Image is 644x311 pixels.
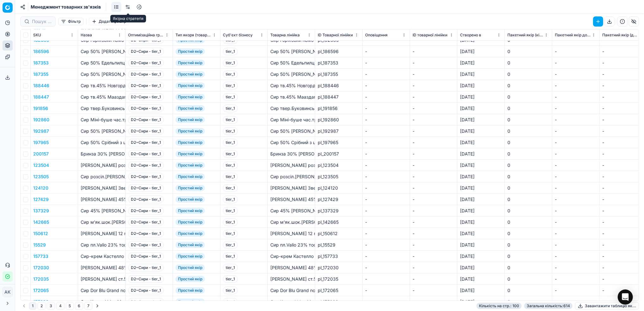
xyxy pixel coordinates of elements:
[413,219,455,225] div: -
[555,219,597,225] div: -
[128,207,164,215] span: D2~Сири - tier_1
[365,162,367,168] span: -
[318,71,360,77] div: pl_187355
[128,173,164,180] span: D2~Сири - tier_1
[460,151,475,156] span: [DATE]
[223,93,238,101] span: tier_1
[3,287,13,297] button: AK
[460,128,475,134] span: [DATE]
[128,33,164,38] span: Оптимізаційна група
[555,151,597,157] div: -
[58,18,83,25] button: Фільтр
[223,207,238,215] span: tier_1
[413,139,455,146] div: -
[128,139,164,146] span: D2~Сири - tier_1
[31,4,101,10] nav: breadcrumb
[270,105,312,112] div: Сир твер.Буковинський жир.45% (В.) ваг
[270,71,312,77] div: Сир 50% [PERSON_NAME] Paladin 100г
[555,82,597,89] div: -
[460,231,475,236] span: [DATE]
[81,185,123,191] div: [PERSON_NAME] Звенигора 50% ваг
[460,197,475,202] span: [DATE]
[270,253,312,259] div: Сир-крем Кастелло [PERSON_NAME].65% ваг
[128,116,164,124] span: D2~Сири - tier_1
[618,290,633,305] div: Open Intercom Messenger
[33,185,48,191] button: 124120
[270,208,312,214] div: Сир 45% [PERSON_NAME] ваг
[223,116,238,124] span: tier_1
[555,242,597,248] div: -
[318,33,353,38] span: ID Товарної лінійки
[33,196,49,203] button: 127429
[110,15,146,22] div: Якірна стратегія
[460,60,475,65] span: [DATE]
[413,162,455,168] div: -
[94,302,101,310] button: Go to next page
[602,33,638,38] span: Пакетний якір (доб. інд)
[555,185,597,191] div: -
[33,82,49,89] button: 188446
[555,60,597,66] div: -
[507,48,549,55] div: 0
[175,196,205,203] span: Простий якір
[413,230,455,237] div: -
[128,196,164,203] span: D2~Сири - tier_1
[555,105,597,112] div: -
[33,253,48,259] button: 157733
[413,128,455,134] div: -
[365,174,367,179] span: -
[175,265,205,271] span: Простий якір
[270,174,312,180] div: Сир розсіл.[PERSON_NAME].біл.Сокiл ваг
[365,128,367,134] span: -
[365,208,367,213] span: -
[270,219,312,225] div: Сир м'як.шок.[PERSON_NAME] 22% [GEOGRAPHIC_DATA] 175г
[413,60,455,66] div: -
[29,302,36,310] button: 1
[555,94,597,100] div: -
[365,71,367,77] span: -
[413,196,455,203] div: -
[507,82,549,89] div: 0
[460,162,475,168] span: [DATE]
[81,253,123,259] div: Сир-крем Кастелло [PERSON_NAME].65% ваг
[413,265,455,271] div: -
[365,83,367,88] span: -
[223,33,253,38] span: Суб'єкт бізнесу
[318,151,360,157] div: pl_200157
[507,174,549,180] div: 0
[270,139,312,146] div: Сир 50% Срібний з цвіллю [PERSON_NAME] 100г
[223,139,238,146] span: tier_1
[318,105,360,112] div: pl_191856
[270,242,312,248] div: Сир пл.Valio 23% тостерний 150г
[89,18,129,25] button: Додати фільтр
[33,128,49,134] button: 192987
[128,162,164,169] span: D2~Сири - tier_1
[270,117,312,123] div: Сир Міні-буше час.тр.60%Merci Chef 125г
[175,60,205,66] span: Простий якір
[270,230,312,237] div: [PERSON_NAME] 12 місяців 40% Dziugas 100г
[318,230,360,237] div: pl_150612
[223,173,238,180] span: tier_1
[318,139,360,146] div: pl_197965
[318,128,360,134] div: pl_192987
[507,151,549,157] div: 0
[365,60,367,65] span: -
[31,4,101,10] span: Менеджмент товарних зв'язків
[318,219,360,225] div: pl_142665
[270,185,312,191] div: [PERSON_NAME] Звенигора 50% ваг
[81,276,123,282] div: [PERSON_NAME] ст.50%Belgomilk Бельгія12м.ваг
[318,208,360,214] div: pl_137329
[128,184,164,192] span: D2~Сири - tier_1
[460,49,475,54] span: [DATE]
[413,94,455,100] div: -
[555,117,597,123] div: -
[128,241,164,249] span: D2~Сири - tier_1
[413,174,455,180] div: -
[270,48,312,55] div: Сир 50% [PERSON_NAME] м/у.220г
[413,151,455,157] div: -
[318,196,360,203] div: pl_127429
[460,71,475,77] span: [DATE]
[128,105,164,112] span: D2~Сири - tier_1
[81,174,123,180] div: Сир розсіл.[PERSON_NAME].біл.Сокiл ваг
[365,49,367,54] span: -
